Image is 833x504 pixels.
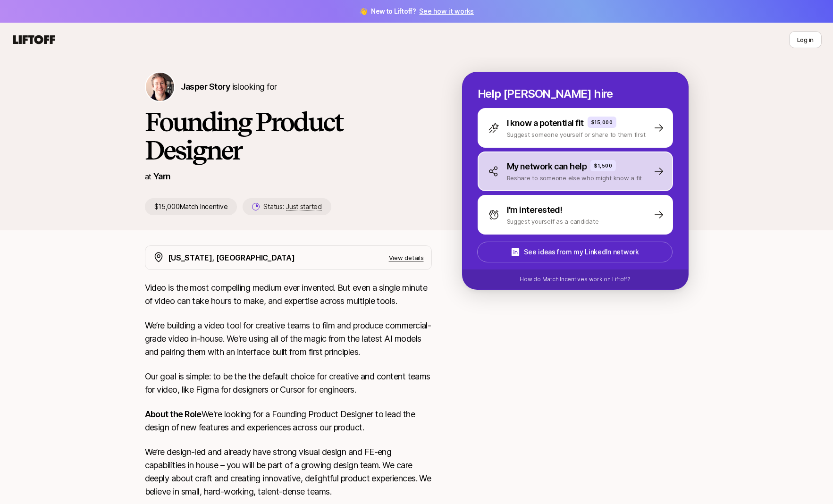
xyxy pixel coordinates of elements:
p: $1,500 [594,162,612,169]
p: Reshare to someone else who might know a fit [507,173,642,183]
button: See ideas from my LinkedIn network [477,242,673,262]
button: Log in [789,31,822,48]
p: Suggest yourself as a candidate [507,217,599,226]
h1: Founding Product Designer [145,108,432,164]
img: Jasper Story [146,73,174,101]
a: See how it works [419,7,474,15]
p: How do Match Incentives work on Liftoff? [520,275,630,284]
p: $15,000 Match Incentive [145,198,237,215]
p: View details [389,253,424,262]
p: We're looking for a Founding Product Designer to lead the design of new features and experiences ... [145,408,432,434]
p: at [145,170,151,183]
p: $15,000 [591,118,613,126]
strong: About the Role [145,409,202,419]
p: is looking for [181,80,277,93]
span: Just started [286,202,322,211]
p: Help [PERSON_NAME] hire [478,87,673,101]
span: 👋 New to Liftoff? [359,6,474,17]
p: I'm interested! [507,203,563,217]
p: See ideas from my LinkedIn network [524,246,639,258]
p: Status: [263,201,321,212]
p: Suggest someone yourself or share to them first [507,130,646,139]
p: Video is the most compelling medium ever invented. But even a single minute of video can take hou... [145,281,432,308]
p: [US_STATE], [GEOGRAPHIC_DATA] [168,252,295,264]
p: My network can help [507,160,587,173]
p: I know a potential fit [507,117,584,130]
p: We’re building a video tool for creative teams to film and produce commercial-grade video in-hous... [145,319,432,359]
p: We’re design-led and already have strong visual design and FE-eng capabilities in house – you wil... [145,445,432,498]
span: Jasper Story [181,82,230,92]
a: Yarn [153,171,171,181]
p: Our goal is simple: to be the the default choice for creative and content teams for video, like F... [145,370,432,396]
